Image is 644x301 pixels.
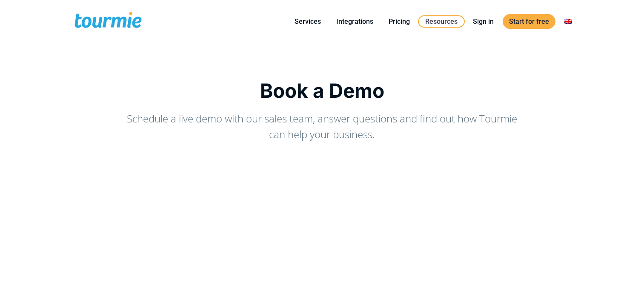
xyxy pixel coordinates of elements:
a: Services [288,16,327,27]
a: Start for free [503,14,555,29]
p: Schedule a live demo with our sales team, answer questions and find out how Tourmie can help your... [120,111,524,142]
h1: Book a Demo [73,79,571,102]
a: Pricing [382,16,416,27]
a: Sign in [467,16,500,27]
a: Switch to [558,16,578,27]
a: Resources [418,15,465,28]
a: Integrations [330,16,380,27]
